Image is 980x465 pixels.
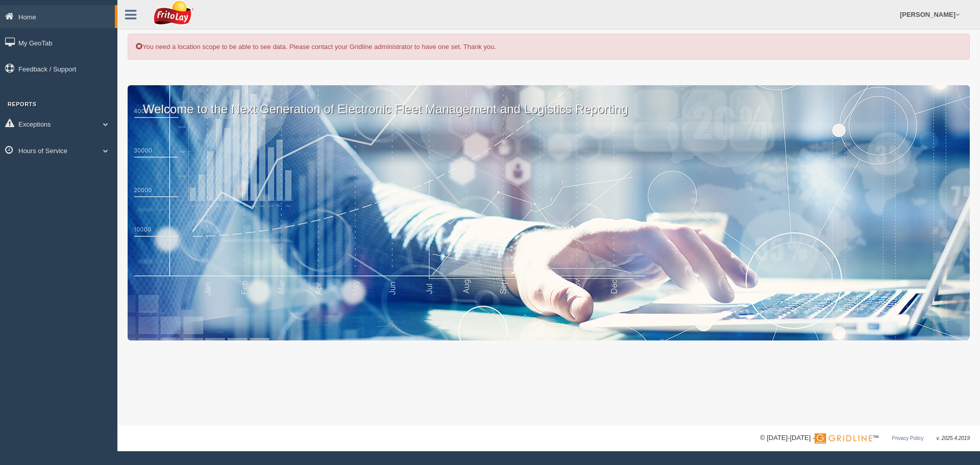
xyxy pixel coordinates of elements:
img: Gridline [815,433,872,444]
div: © [DATE]-[DATE] - ™ [760,433,970,444]
a: Privacy Policy [892,435,923,441]
div: You need a location scope to be able to see data. Please contact your Gridline administrator to h... [128,34,970,60]
p: Welcome to the Next Generation of Electronic Fleet Management and Logistics Reporting [128,85,970,118]
span: v. 2025.4.2019 [937,435,970,441]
